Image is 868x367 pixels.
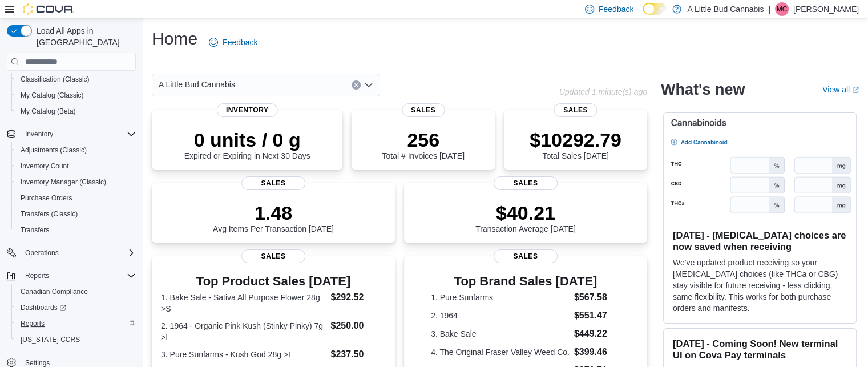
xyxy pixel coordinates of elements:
a: Purchase Orders [16,191,77,205]
span: My Catalog (Classic) [21,91,84,100]
span: Feedback [599,3,633,15]
dd: $237.50 [330,348,385,361]
span: Dark Mode [643,15,643,15]
a: Inventory Manager (Classic) [16,175,111,189]
button: Transfers (Classic) [11,206,140,222]
span: Purchase Orders [16,191,136,205]
button: Operations [2,245,140,261]
button: Purchase Orders [11,190,140,206]
span: Transfers (Classic) [21,209,78,219]
span: Dashboards [16,301,136,314]
p: 0 units / 0 g [184,128,310,151]
span: Washington CCRS [16,333,136,346]
button: Canadian Compliance [11,284,140,300]
button: My Catalog (Beta) [11,103,140,119]
p: 256 [382,128,464,151]
span: Sales [241,176,305,190]
button: Inventory Count [11,158,140,174]
span: Sales [554,103,597,117]
p: $40.21 [475,201,576,224]
dd: $551.47 [574,309,620,322]
button: Reports [21,269,54,283]
span: Transfers (Classic) [16,207,136,221]
button: Reports [2,268,140,284]
span: Inventory Manager (Classic) [21,178,106,187]
button: Inventory Manager (Classic) [11,174,140,190]
h3: [DATE] - [MEDICAL_DATA] choices are now saved when receiving [673,229,847,252]
button: Inventory [2,126,140,142]
p: 1.48 [213,201,334,224]
span: Canadian Compliance [21,287,88,296]
span: Inventory [21,127,136,141]
a: View allExternal link [822,85,859,94]
div: Avg Items Per Transaction [DATE] [213,201,334,233]
a: Reports [16,317,49,330]
dt: 1. Pure Sunfarms [431,292,570,303]
p: We've updated product receiving so your [MEDICAL_DATA] choices (like THCa or CBG) stay visible fo... [673,257,847,314]
dd: $449.22 [574,327,620,341]
span: A Little Bud Cannabis [159,78,235,91]
span: Transfers [16,223,136,237]
span: My Catalog (Beta) [16,104,136,118]
span: Feedback [223,37,257,48]
dt: 4. The Original Fraser Valley Weed Co. [431,346,570,358]
span: My Catalog (Beta) [21,107,76,116]
div: Merin Clemis [775,2,789,16]
p: Updated 1 minute(s) ago [559,87,647,96]
h3: [DATE] - Coming Soon! New terminal UI on Cova Pay terminals [673,338,847,361]
div: Expired or Expiring in Next 30 Days [184,128,310,160]
div: Transaction Average [DATE] [475,201,576,233]
button: Clear input [352,80,361,90]
span: Inventory Count [21,162,69,171]
span: Load All Apps in [GEOGRAPHIC_DATA] [32,25,136,48]
button: [US_STATE] CCRS [11,332,140,348]
h1: Home [152,27,197,50]
img: Cova [23,3,74,15]
a: Transfers (Classic) [16,207,82,221]
span: Inventory Manager (Classic) [16,175,136,189]
a: Feedback [204,31,262,54]
span: Sales [402,103,445,117]
a: Transfers [16,223,54,237]
span: [US_STATE] CCRS [21,335,80,344]
a: My Catalog (Beta) [16,104,80,118]
span: Sales [241,249,305,263]
h3: Top Brand Sales [DATE] [431,275,620,288]
dt: 3. Bake Sale [431,328,570,340]
button: Classification (Classic) [11,71,140,87]
a: Inventory Count [16,159,74,173]
a: My Catalog (Classic) [16,88,88,102]
span: Adjustments (Classic) [16,143,136,157]
h3: Top Product Sales [DATE] [161,275,386,288]
p: A Little Bud Cannabis [687,2,764,16]
span: Dashboards [21,303,66,312]
dt: 2. 1964 - Organic Pink Kush (Stinky Pinky) 7g >I [161,320,326,343]
dd: $292.52 [330,291,385,304]
a: Adjustments (Classic) [16,143,91,157]
span: Inventory [217,103,278,117]
button: My Catalog (Classic) [11,87,140,103]
span: Reports [25,271,49,280]
span: Classification (Classic) [21,75,90,84]
p: | [768,2,770,16]
dt: 1. Bake Sale - Sativa All Purpose Flower 28g >S [161,292,326,314]
dt: 2. 1964 [431,310,570,321]
span: Classification (Classic) [16,72,136,86]
span: Sales [494,249,558,263]
h2: What's new [661,80,745,99]
button: Reports [11,316,140,332]
span: My Catalog (Classic) [16,88,136,102]
button: Transfers [11,222,140,238]
dt: 3. Pure Sunfarms - Kush God 28g >I [161,349,326,360]
dd: $399.46 [574,345,620,359]
span: Adjustments (Classic) [21,146,87,155]
dd: $567.58 [574,291,620,304]
div: Total Sales [DATE] [530,128,621,160]
span: Reports [16,317,136,330]
button: Inventory [21,127,58,141]
a: Dashboards [16,301,71,314]
div: Total # Invoices [DATE] [382,128,464,160]
button: Operations [21,246,63,260]
span: MC [777,2,788,16]
span: Operations [21,246,136,260]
